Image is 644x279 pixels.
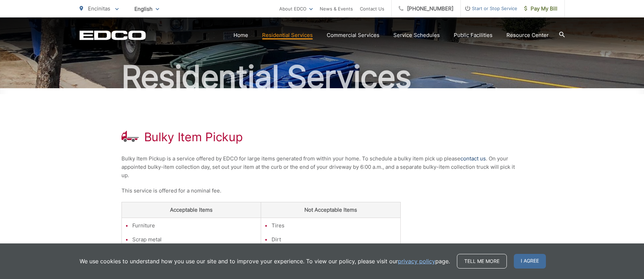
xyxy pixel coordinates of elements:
li: Tires [272,221,397,230]
p: Bulky Item Pickup is a service offered by EDCO for large items generated from within your home. T... [121,154,523,180]
h1: Bulky Item Pickup [144,130,243,144]
a: privacy policy [398,257,435,265]
a: About EDCO [279,5,313,13]
a: Public Facilities [454,31,493,39]
a: EDCD logo. Return to the homepage. [80,30,146,40]
span: English [129,3,164,15]
strong: Acceptable Items [170,206,213,213]
span: Encinitas [88,5,110,12]
a: contact us [460,154,486,163]
p: We use cookies to understand how you use our site and to improve your experience. To view our pol... [80,257,450,265]
a: Contact Us [360,5,384,13]
a: Service Schedules [393,31,440,39]
li: Dirt [272,235,397,244]
h2: Residential Services [80,60,565,95]
a: Residential Services [262,31,313,39]
li: Furniture [132,221,258,230]
a: Home [234,31,248,39]
a: Tell me more [457,254,507,269]
a: News & Events [320,5,353,13]
span: Pay My Bill [524,5,557,13]
strong: Not Acceptable Items [304,206,357,213]
li: Scrap metal [132,235,258,244]
a: Commercial Services [327,31,379,39]
p: This service is offered for a nominal fee. [121,187,523,195]
a: Resource Center [506,31,549,39]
